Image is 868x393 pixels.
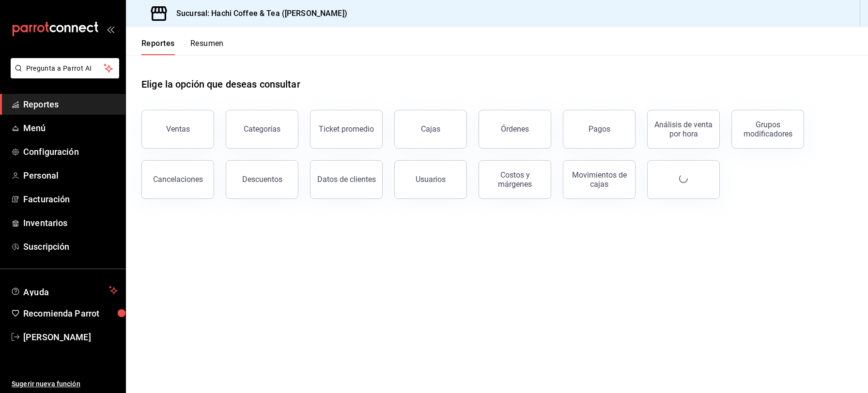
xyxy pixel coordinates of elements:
[731,110,804,149] button: Grupos modificadores
[421,124,440,134] div: Cajas
[23,240,118,253] span: Suscripción
[394,160,467,199] button: Usuarios
[244,124,280,134] div: Categorías
[479,110,551,149] button: Órdenes
[23,307,118,320] span: Recomienda Parrot
[12,379,118,389] span: Sugerir nueva función
[141,39,175,55] button: Reportes
[653,120,713,138] div: Análisis de venta por hora
[563,110,635,149] button: Pagos
[23,216,118,229] span: Inventarios
[317,175,376,184] div: Datos de clientes
[647,110,720,149] button: Análisis de venta por hora
[738,120,798,138] div: Grupos modificadores
[7,70,119,80] a: Pregunta a Parrot AI
[23,98,118,111] span: Reportes
[23,145,118,158] span: Configuración
[153,175,203,184] div: Cancelaciones
[501,124,529,134] div: Órdenes
[23,285,105,296] span: Ayuda
[589,124,610,134] div: Pagos
[23,169,118,182] span: Personal
[226,160,298,199] button: Descuentos
[310,110,383,149] button: Ticket promedio
[310,160,383,199] button: Datos de clientes
[416,175,446,184] div: Usuarios
[11,58,119,78] button: Pregunta a Parrot AI
[190,39,224,55] button: Resumen
[141,39,224,55] div: navigation tabs
[23,331,118,344] span: [PERSON_NAME]
[394,110,467,149] button: Cajas
[242,175,282,184] div: Descuentos
[166,124,190,134] div: Ventas
[141,110,214,149] button: Ventas
[141,77,300,91] h1: Elige la opción que deseas consultar
[485,170,545,189] div: Costos y márgenes
[479,160,551,199] button: Costos y márgenes
[107,25,114,33] button: open_drawer_menu
[569,170,629,189] div: Movimientos de cajas
[26,63,104,74] span: Pregunta a Parrot AI
[563,160,635,199] button: Movimientos de cajas
[23,193,118,206] span: Facturación
[169,8,347,19] h3: Sucursal: Hachi Coffee & Tea ([PERSON_NAME])
[23,121,118,135] span: Menú
[226,110,298,149] button: Categorías
[319,124,374,134] div: Ticket promedio
[141,160,214,199] button: Cancelaciones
